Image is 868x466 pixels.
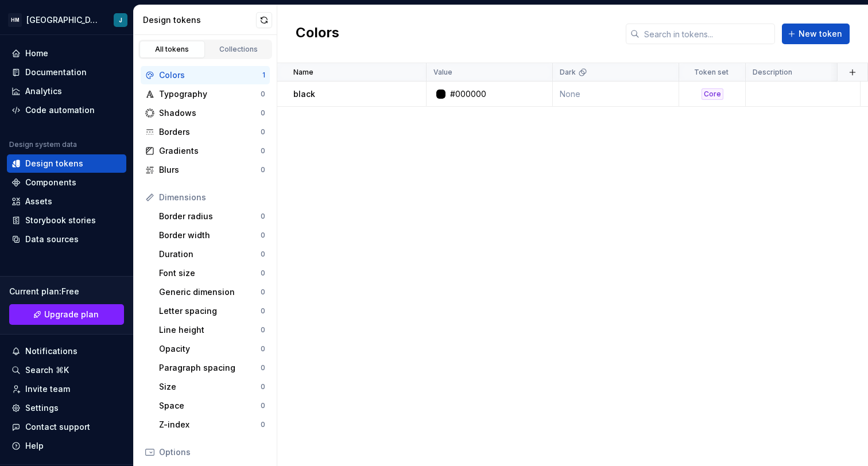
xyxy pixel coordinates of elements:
div: #000000 [450,88,486,100]
a: Space0 [154,397,270,415]
div: 0 [261,165,265,174]
div: Help [25,440,44,452]
a: Design tokens [7,154,126,173]
p: Name [293,68,313,77]
a: Components [7,173,126,192]
div: Contact support [25,421,90,433]
div: Z-index [159,419,261,430]
div: 0 [261,90,265,99]
a: Letter spacing0 [154,302,270,320]
a: Blurs0 [141,161,270,179]
a: Z-index0 [154,415,270,434]
p: black [293,88,315,100]
a: Shadows0 [141,104,270,122]
p: Token set [694,68,728,77]
td: None [553,81,679,107]
div: Search ⌘K [25,364,69,376]
a: Size0 [154,378,270,396]
div: Gradients [159,145,261,157]
a: Assets [7,192,126,211]
div: 0 [261,269,265,278]
div: J [119,15,122,25]
span: Upgrade plan [44,309,99,320]
a: Colors1 [141,66,270,84]
div: 0 [261,325,265,335]
div: 0 [261,420,265,429]
a: Borders0 [141,123,270,141]
div: Analytics [25,86,62,97]
div: 0 [261,250,265,259]
p: Description [753,68,792,77]
a: Typography0 [141,85,270,103]
input: Search in tokens... [640,24,775,44]
a: Invite team [7,380,126,398]
p: Dark [560,68,576,77]
div: Collections [210,45,268,54]
p: Value [433,68,452,77]
a: Duration0 [154,245,270,263]
a: Font size0 [154,264,270,282]
div: Line height [159,324,261,336]
div: Options [159,446,265,458]
div: 0 [261,212,265,221]
button: HM[GEOGRAPHIC_DATA]J [2,7,131,32]
div: 0 [261,382,265,391]
div: Current plan : Free [9,286,124,297]
div: All tokens [144,45,201,54]
div: Dimensions [159,192,265,203]
div: Design tokens [25,158,83,169]
div: Letter spacing [159,305,261,317]
div: 0 [261,108,265,118]
div: Documentation [25,67,87,78]
button: New token [782,24,850,44]
a: Settings [7,399,126,417]
div: Code automation [25,104,95,116]
div: Space [159,400,261,411]
div: Typography [159,88,261,100]
div: Duration [159,248,261,260]
div: 0 [261,127,265,137]
div: Border width [159,230,261,241]
div: 1 [262,71,265,80]
div: Design tokens [143,14,256,26]
a: Analytics [7,82,126,100]
div: Borders [159,126,261,138]
div: 0 [261,363,265,372]
div: Opacity [159,343,261,355]
a: Gradients0 [141,142,270,160]
button: Search ⌘K [7,361,126,379]
a: Documentation [7,63,126,81]
div: 0 [261,401,265,410]
div: Border radius [159,211,261,222]
div: 0 [261,306,265,316]
div: Assets [25,196,52,207]
div: Settings [25,402,59,414]
div: Core [702,88,723,100]
div: Shadows [159,107,261,119]
div: Notifications [25,345,77,357]
div: Blurs [159,164,261,176]
div: 0 [261,231,265,240]
div: 0 [261,344,265,354]
a: Line height0 [154,321,270,339]
button: Contact support [7,418,126,436]
button: Help [7,437,126,455]
h2: Colors [296,24,339,44]
span: New token [799,28,842,40]
a: Border width0 [154,226,270,244]
div: HM [8,13,22,27]
a: Paragraph spacing0 [154,359,270,377]
a: Data sources [7,230,126,248]
div: [GEOGRAPHIC_DATA] [26,14,100,26]
div: Invite team [25,383,70,395]
div: Font size [159,267,261,279]
div: Storybook stories [25,215,96,226]
a: Storybook stories [7,211,126,230]
a: Border radius0 [154,207,270,226]
div: Data sources [25,234,79,245]
a: Opacity0 [154,340,270,358]
div: Paragraph spacing [159,362,261,374]
div: 0 [261,146,265,156]
div: Colors [159,69,262,81]
a: Code automation [7,101,126,119]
